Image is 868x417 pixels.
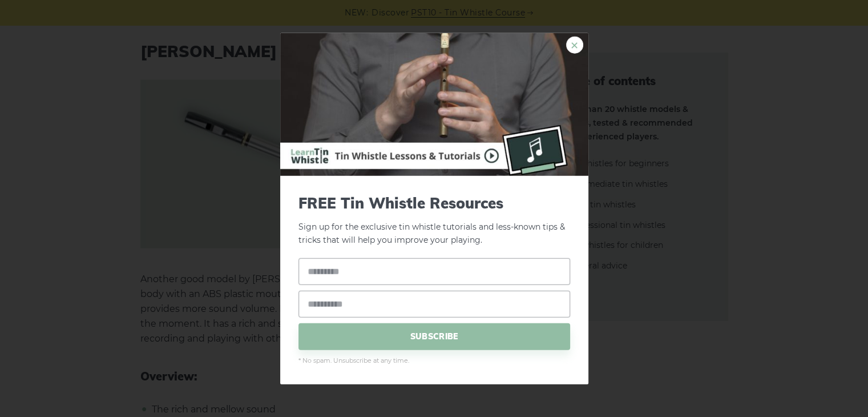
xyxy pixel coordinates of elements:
img: Tin Whistle Buying Guide Preview [280,33,588,176]
span: * No spam. Unsubscribe at any time. [298,355,570,366]
span: FREE Tin Whistle Resources [298,194,570,212]
span: SUBSCRIBE [298,323,570,350]
p: Sign up for the exclusive tin whistle tutorials and less-known tips & tricks that will help you i... [298,194,570,247]
a: × [566,37,583,54]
